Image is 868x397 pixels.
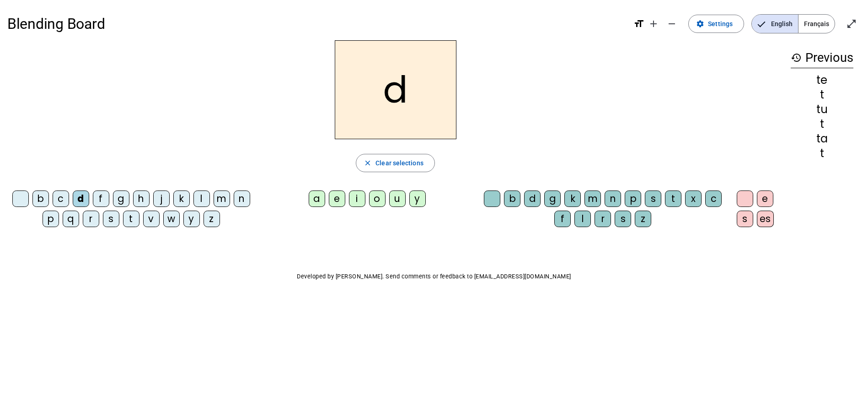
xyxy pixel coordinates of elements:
[645,190,661,207] div: s
[644,15,663,33] button: Increase font size
[574,211,591,227] div: l
[791,148,853,159] div: t
[633,18,644,29] mat-icon: format_size
[635,211,651,227] div: z
[554,211,571,227] div: f
[605,190,621,207] div: n
[791,75,853,86] div: te
[7,9,626,38] h1: Blending Board
[791,119,853,130] div: t
[791,104,853,115] div: tu
[595,211,611,227] div: r
[752,15,798,33] span: English
[349,190,365,207] div: i
[143,211,160,227] div: v
[409,190,426,207] div: y
[757,211,774,227] div: es
[564,190,581,207] div: k
[163,211,180,227] div: w
[615,211,631,227] div: s
[791,52,802,63] mat-icon: history
[93,190,109,207] div: f
[375,158,423,169] span: Clear selections
[193,190,210,207] div: l
[625,190,641,207] div: p
[43,211,59,227] div: p
[688,15,744,33] button: Settings
[757,190,773,207] div: e
[113,190,129,207] div: g
[685,190,702,207] div: x
[53,190,69,207] div: c
[63,211,79,227] div: q
[791,48,853,68] h3: Previous
[153,190,170,207] div: j
[648,18,659,29] mat-icon: add
[133,190,150,207] div: h
[584,190,601,207] div: m
[83,211,99,227] div: r
[329,190,345,207] div: e
[663,15,681,33] button: Decrease font size
[798,15,835,33] span: Français
[364,159,372,167] mat-icon: close
[544,190,561,207] div: g
[356,154,435,172] button: Clear selections
[842,15,861,33] button: Enter full screen
[504,190,520,207] div: b
[234,190,250,207] div: n
[666,18,677,29] mat-icon: remove
[123,211,139,227] div: t
[73,190,89,207] div: d
[214,190,230,207] div: m
[708,18,733,29] span: Settings
[335,40,456,139] h2: d
[751,14,835,33] mat-button-toggle-group: Language selection
[7,271,861,282] p: Developed by [PERSON_NAME]. Send comments or feedback to [EMAIL_ADDRESS][DOMAIN_NAME]
[183,211,200,227] div: y
[389,190,406,207] div: u
[791,133,853,144] div: ta
[846,18,857,29] mat-icon: open_in_full
[369,190,386,207] div: o
[791,89,853,100] div: t
[705,190,722,207] div: c
[204,211,220,227] div: z
[103,211,119,227] div: s
[524,190,541,207] div: d
[173,190,190,207] div: k
[696,20,704,28] mat-icon: settings
[309,190,325,207] div: a
[737,211,753,227] div: s
[32,190,49,207] div: b
[665,190,681,207] div: t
